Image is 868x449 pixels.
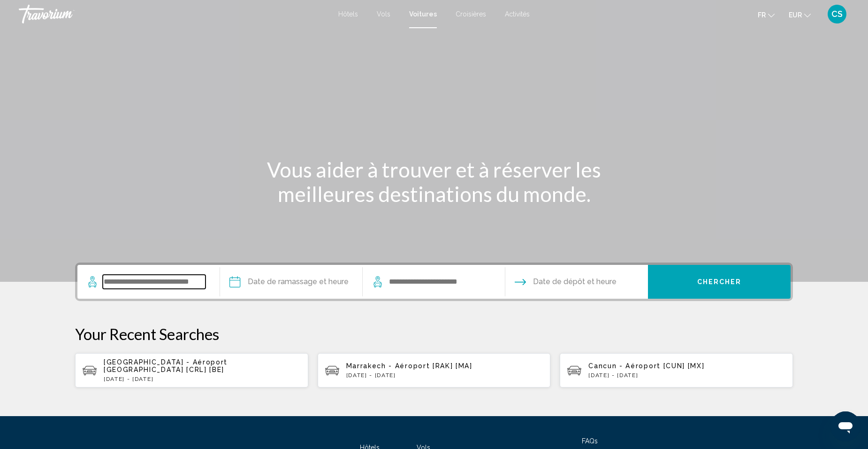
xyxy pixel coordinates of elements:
[104,358,228,373] span: [GEOGRAPHIC_DATA] - Aéroport [GEOGRAPHIC_DATA] [CRL] [BE]
[789,11,802,19] span: EUR
[409,10,437,18] a: Voitures
[77,265,791,299] div: Search widget
[830,411,860,441] iframe: Bouton de lancement de la fenêtre de messagerie
[229,265,349,299] button: Pickup date
[582,437,598,445] a: FAQs
[346,362,472,370] span: Marrakech - Aéroport [RAK] [MA]
[560,353,793,388] button: Cancun - Aéroport [CUN] [MX][DATE] - [DATE]
[377,10,390,18] a: Vols
[789,8,811,22] button: Change currency
[825,4,849,24] button: User Menu
[588,362,704,370] span: Cancun - Aéroport [CUN] [MX]
[515,265,617,299] button: Drop-off date
[75,353,308,388] button: [GEOGRAPHIC_DATA] - Aéroport [GEOGRAPHIC_DATA] [CRL] [BE][DATE] - [DATE]
[258,157,610,206] h1: Vous aider à trouver et à réserver les meilleures destinations du monde.
[318,353,551,388] button: Marrakech - Aéroport [RAK] [MA][DATE] - [DATE]
[758,11,766,19] span: fr
[75,325,793,343] p: Your Recent Searches
[831,9,843,19] span: CS
[346,372,543,379] p: [DATE] - [DATE]
[104,376,301,382] p: [DATE] - [DATE]
[533,275,617,288] span: Date de dépôt et heure
[758,8,775,22] button: Change language
[588,372,785,379] p: [DATE] - [DATE]
[648,265,791,299] button: Chercher
[19,5,329,23] a: Travorium
[697,279,742,286] span: Chercher
[505,10,530,18] a: Activités
[338,10,358,18] a: Hôtels
[456,10,486,18] a: Croisières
